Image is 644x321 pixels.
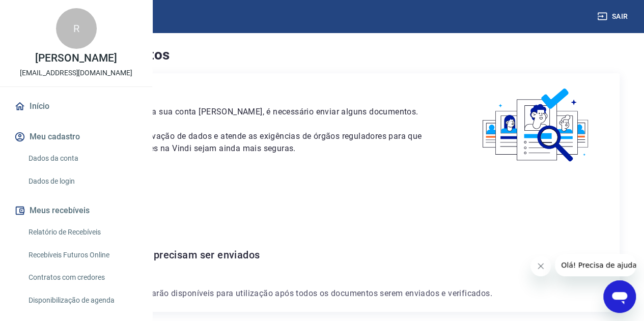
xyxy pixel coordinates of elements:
p: Para utilizar alguns recursos da sua conta [PERSON_NAME], é necessário enviar alguns documentos. [37,106,441,118]
a: Dados de login [24,171,140,192]
h4: Envio de documentos [24,45,620,65]
div: R [56,8,97,49]
button: Meu cadastro [12,126,140,148]
button: Meus recebíveis [12,199,140,222]
iframe: Fechar mensagem [530,256,551,276]
a: Disponibilização de agenda [24,290,140,311]
span: Olá! Precisa de ajuda? [6,7,86,15]
h6: Não há documentos que precisam ser enviados [37,247,607,263]
p: Este envio serve como comprovação de dados e atende as exigências de órgãos reguladores para que ... [37,130,441,155]
iframe: Mensagem da empresa [555,254,636,276]
a: Relatório de Recebíveis [24,222,140,243]
a: Dados da conta [24,148,140,169]
p: CNPJ 43.671.269/0001-02 [37,206,607,218]
a: Recebíveis Futuros Online [24,245,140,266]
img: waiting_documents.41d9841a9773e5fdf392cede4d13b617.svg [465,85,607,165]
p: [PERSON_NAME] [35,53,117,64]
iframe: Botão para abrir a janela de mensagens [603,280,636,313]
button: Sair [595,7,632,26]
a: Início [12,95,140,118]
a: Contratos com credores [24,267,140,288]
p: Os recursos da conta Vindi estarão disponíveis para utilização após todos os documentos serem env... [37,287,607,300]
p: [EMAIL_ADDRESS][DOMAIN_NAME] [20,68,132,78]
p: Keiciane [PERSON_NAME] [37,190,607,202]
